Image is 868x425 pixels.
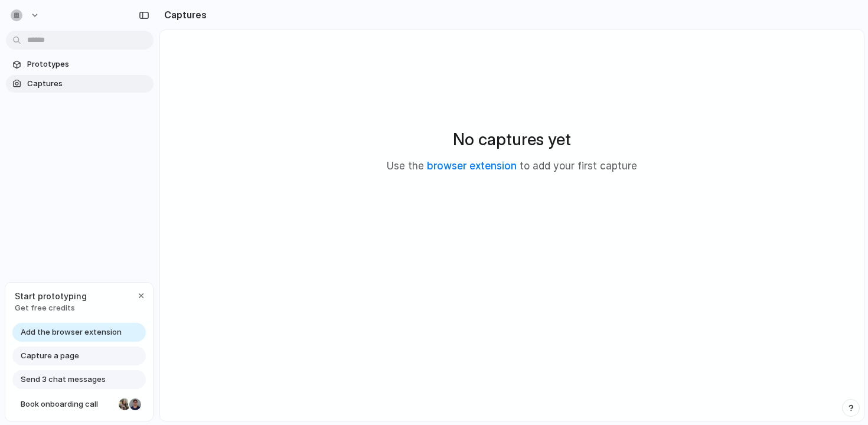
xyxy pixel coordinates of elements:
[427,160,517,172] a: browser extension
[15,290,87,302] span: Start prototyping
[159,8,207,22] h2: Captures
[453,127,571,152] h2: No captures yet
[27,58,149,70] span: Prototypes
[21,374,106,385] span: Send 3 chat messages
[15,302,87,314] span: Get free credits
[12,323,146,342] a: Add the browser extension
[12,395,146,414] a: Book onboarding call
[128,397,142,411] div: Christian Iacullo
[27,78,149,90] span: Captures
[6,75,154,93] a: Captures
[118,397,132,411] div: Nicole Kubica
[6,55,154,73] a: Prototypes
[21,326,122,338] span: Add the browser extension
[21,398,114,410] span: Book onboarding call
[387,159,637,174] p: Use the to add your first capture
[21,350,79,362] span: Capture a page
